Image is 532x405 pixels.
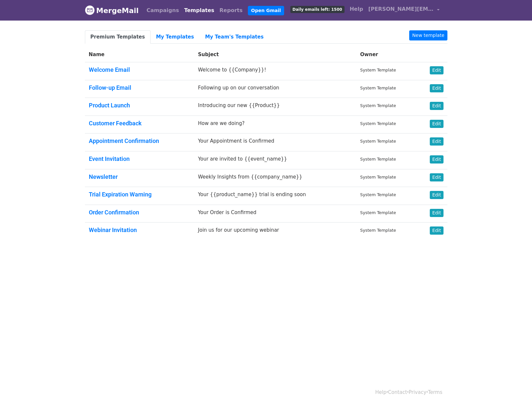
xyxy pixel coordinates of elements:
[388,389,407,395] a: Contact
[194,47,356,62] th: Subject
[288,3,347,16] a: Daily emails left: 1500
[85,4,139,17] a: MergeMail
[89,226,137,233] a: Webinar Invitation
[89,66,130,73] a: Welcome Email
[194,80,356,98] td: Following up on our conversation
[360,68,396,72] small: System Template
[430,155,443,164] a: Edit
[360,192,396,197] small: System Template
[217,4,245,17] a: Reports
[430,84,443,92] a: Edit
[194,116,356,133] td: How are we doing?
[356,47,417,62] th: Owner
[151,30,200,44] a: My Templates
[366,3,442,18] a: [PERSON_NAME][EMAIL_ADDRESS][DOMAIN_NAME]
[89,191,152,198] a: Trial Expiration Warning
[85,47,194,62] th: Name
[194,133,356,151] td: Your Appointment is Confirmed
[248,6,284,15] a: Open Gmail
[360,210,396,215] small: System Template
[430,102,443,110] a: Edit
[347,3,366,16] a: Help
[194,205,356,223] td: Your Order is Confirmed
[194,62,356,80] td: Welcome to {{Company}}!
[368,5,434,13] span: [PERSON_NAME][EMAIL_ADDRESS][DOMAIN_NAME]
[194,98,356,116] td: Introducing our new {{Product}}
[89,137,159,144] a: Appointment Confirmation
[194,169,356,187] td: Weekly Insights from {{company_name}}
[409,389,426,395] a: Privacy
[194,223,356,240] td: Join us for our upcoming webinar
[430,226,443,235] a: Edit
[430,209,443,217] a: Edit
[428,389,442,395] a: Terms
[430,191,443,199] a: Edit
[430,66,443,74] a: Edit
[360,175,396,179] small: System Template
[85,5,95,15] img: MergeMail logo
[375,389,386,395] a: Help
[360,139,396,144] small: System Template
[89,155,130,162] a: Event Invitation
[360,103,396,108] small: System Template
[200,30,269,44] a: My Team's Templates
[194,187,356,205] td: Your {{product_name}} trial is ending soon
[89,173,118,180] a: Newsletter
[182,4,217,17] a: Templates
[430,173,443,181] a: Edit
[89,102,130,109] a: Product Launch
[360,228,396,233] small: System Template
[89,120,142,127] a: Customer Feedback
[409,30,447,40] a: New template
[430,137,443,146] a: Edit
[430,120,443,128] a: Edit
[194,151,356,169] td: Your are invited to {{event_name}}
[360,86,396,90] small: System Template
[89,209,139,216] a: Order Confirmation
[144,4,182,17] a: Campaigns
[89,84,131,91] a: Follow-up Email
[85,30,151,44] a: Premium Templates
[290,6,345,13] span: Daily emails left: 1500
[360,157,396,162] small: System Template
[360,121,396,126] small: System Template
